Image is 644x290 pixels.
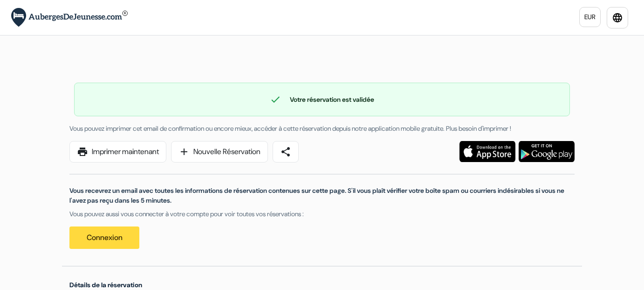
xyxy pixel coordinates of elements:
p: Vous recevrez un email avec toutes les informations de réservation contenues sur cette page. S'il... [69,186,575,205]
span: check [270,94,281,105]
span: Détails de la réservation [69,281,142,289]
img: AubergesDeJeunesse.com [11,8,128,27]
p: Vous pouvez aussi vous connecter à votre compte pour voir toutes vos réservations : [69,209,575,219]
div: Votre réservation est validée [75,94,569,105]
img: Téléchargez l'application gratuite [459,141,515,162]
a: share [273,141,299,163]
span: print [77,146,88,157]
span: Vous pouvez imprimer cet email de confirmation ou encore mieux, accéder à cette réservation depui... [69,124,511,133]
i: language [612,12,623,23]
a: addNouvelle Réservation [171,141,268,163]
span: share [280,146,291,157]
a: Connexion [69,226,139,249]
a: printImprimer maintenant [69,141,166,163]
a: language [607,7,628,28]
span: add [178,146,190,157]
a: EUR [579,7,601,27]
img: Téléchargez l'application gratuite [519,141,575,162]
